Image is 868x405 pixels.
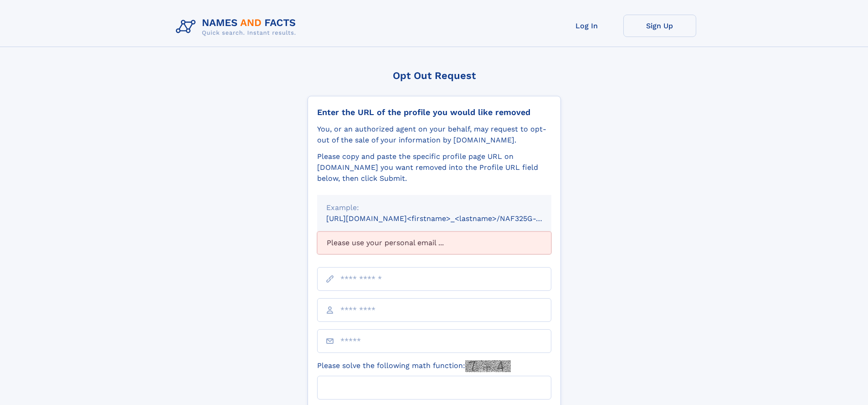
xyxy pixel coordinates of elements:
img: Logo Names and Facts [172,15,303,39]
div: Please use your personal email ... [317,231,551,254]
label: Please solve the following math function: [317,360,511,372]
div: Please copy and paste the specific profile page URL on [DOMAIN_NAME] you want removed into the Pr... [317,151,551,184]
div: Example: [326,202,542,213]
small: [URL][DOMAIN_NAME]<firstname>_<lastname>/NAF325G-xxxxxxxx [326,214,569,223]
div: Opt Out Request [308,70,561,81]
a: Sign Up [623,15,696,37]
div: You, or an authorized agent on your behalf, may request to opt-out of the sale of your informatio... [317,124,551,146]
div: Enter the URL of the profile you would like removed [317,107,551,117]
a: Log In [550,15,623,37]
